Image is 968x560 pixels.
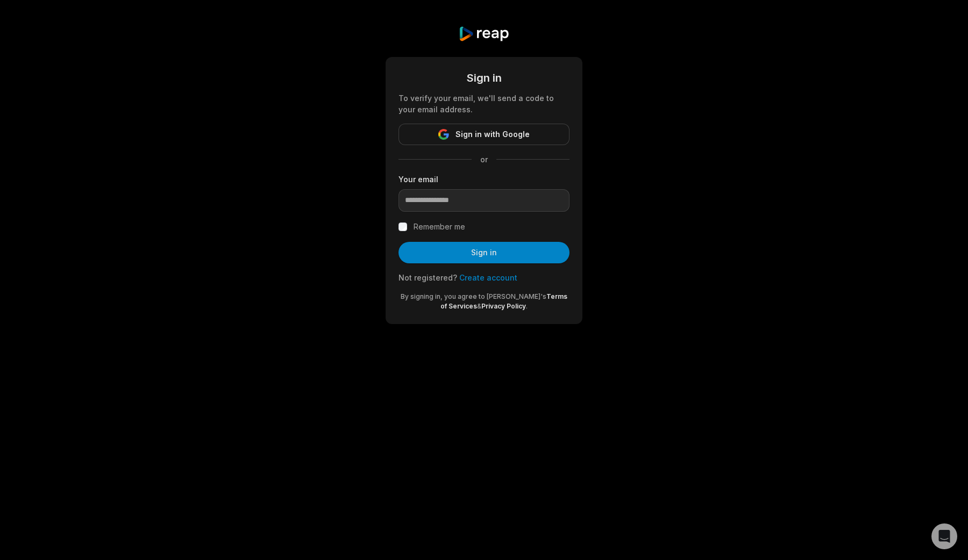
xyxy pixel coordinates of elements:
[481,302,526,310] a: Privacy Policy
[398,70,570,86] div: Sign in
[414,220,465,233] label: Remember me
[477,302,481,310] span: &
[398,124,570,145] button: Sign in with Google
[440,292,567,310] a: Terms of Services
[472,154,496,165] span: or
[398,92,570,115] div: To verify your email, we'll send a code to your email address.
[401,292,546,300] span: By signing in, you agree to [PERSON_NAME]'s
[526,302,528,310] span: .
[458,26,509,42] img: reap
[459,273,517,282] a: Create account
[455,128,530,141] span: Sign in with Google
[398,273,457,282] span: Not registered?
[931,523,957,549] div: Open Intercom Messenger
[398,174,570,185] label: Your email
[398,242,570,263] button: Sign in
